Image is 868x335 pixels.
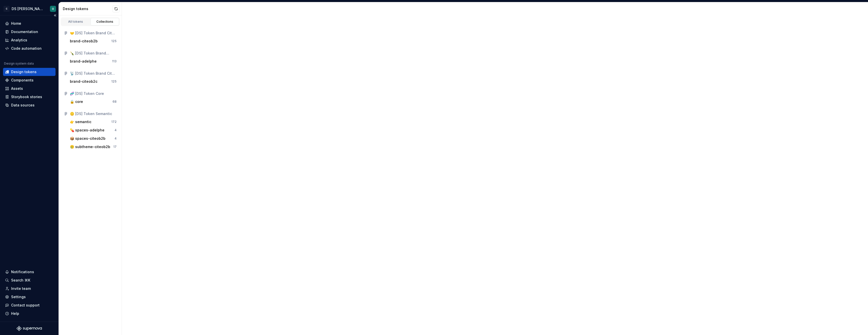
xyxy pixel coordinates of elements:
[11,46,42,51] div: Code automation
[63,6,113,11] div: Design tokens
[70,111,117,116] div: 🪙 [DS] Token Semantic
[11,269,34,274] div: Notifications
[70,91,117,96] div: 🧬 [DS] Token Core
[52,7,54,11] div: O
[70,31,117,36] div: 🤝 [DS] Token Brand Citeo B2B
[68,143,119,151] button: 🥲 subtheme-citeob2b17
[115,136,117,141] div: 4
[3,36,56,44] a: Analytics
[11,278,30,283] div: Search ⌘K
[68,118,119,126] button: 👉 semantic172
[11,69,37,74] div: Design tokens
[68,126,119,134] button: 💊 spaces-adelphe4
[68,134,119,143] button: 📦 spaces-citeob2b4
[111,120,117,124] div: 172
[3,19,56,27] a: Home
[3,93,56,101] a: Storybook stories
[68,98,119,106] button: 🔒 core68
[11,103,35,108] div: Data sources
[3,268,56,276] button: Notifications
[68,37,119,45] button: brand-citeob2b125
[113,145,117,149] div: 17
[11,303,40,308] div: Contact support
[115,128,117,132] div: 4
[3,293,56,301] a: Settings
[12,6,44,11] div: DS [PERSON_NAME]
[70,144,110,149] div: 🥲 subtheme-citeob2b
[70,128,104,133] div: 💊 spaces-adelphe
[11,94,42,99] div: Storybook stories
[11,311,19,316] div: Help
[3,285,56,293] a: Invite team
[70,119,91,124] div: 👉 semantic
[3,301,56,309] button: Contact support
[70,79,97,84] div: brand-citeob2c
[70,51,117,56] div: 🍾 [DS] Token Brand Adelphe
[112,59,117,63] div: 113
[11,294,26,299] div: Settings
[11,38,27,43] div: Analytics
[70,99,83,104] div: 🔒 core
[11,286,31,291] div: Invite team
[111,79,117,83] div: 125
[70,59,97,64] div: brand-adelphe
[4,6,10,12] div: C
[11,21,21,26] div: Home
[70,136,105,141] div: 📦 spaces-citeob2b
[70,39,98,44] div: brand-citeob2b
[3,44,56,52] a: Code automation
[70,71,117,76] div: 📡 [DS] Token Brand Citeo B2C
[1,3,58,14] button: CDS [PERSON_NAME]O
[3,101,56,109] a: Data sources
[11,86,23,91] div: Assets
[17,326,42,331] svg: Supernova Logo
[3,310,56,318] button: Help
[11,29,38,34] div: Documentation
[68,57,119,65] button: brand-adelphe113
[63,20,88,24] div: All tokens
[92,20,118,24] div: Collections
[111,39,117,43] div: 125
[3,85,56,93] a: Assets
[3,68,56,76] a: Design tokens
[3,76,56,84] a: Components
[4,62,34,66] div: Design system data
[51,12,59,19] button: Collapse sidebar
[113,100,117,104] div: 68
[68,77,119,86] button: brand-citeob2c125
[11,78,34,83] div: Components
[3,276,56,284] button: Search ⌘K
[3,28,56,36] a: Documentation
